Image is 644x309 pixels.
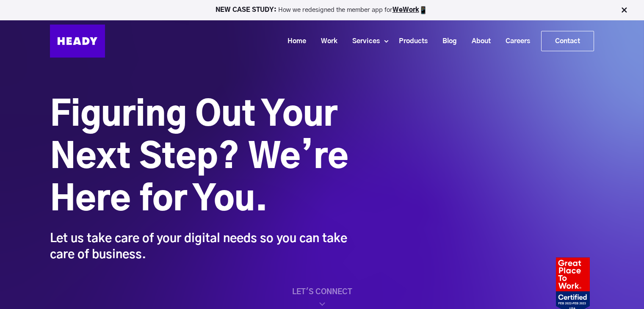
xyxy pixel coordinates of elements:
[50,231,351,263] div: Let us take care of your digital needs so you can take care of business.
[50,288,594,309] a: LET'S CONNECT
[310,33,342,49] a: Work
[392,7,419,13] a: WeWork
[277,33,310,49] a: Home
[388,33,432,49] a: Products
[216,7,278,13] strong: NEW CASE STUDY:
[113,31,594,51] div: Navigation Menu
[419,6,428,14] img: app emoji
[317,299,327,309] img: home_scroll
[495,33,534,49] a: Careers
[50,94,351,221] h1: Figuring Out Your Next Step? We’re Here for You.
[4,6,640,14] p: How we redesigned the member app for
[432,33,461,49] a: Blog
[542,31,594,51] a: Contact
[342,33,384,49] a: Services
[50,25,105,58] img: Heady_Logo_Web-01 (1)
[620,6,628,14] img: Close Bar
[461,33,495,49] a: About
